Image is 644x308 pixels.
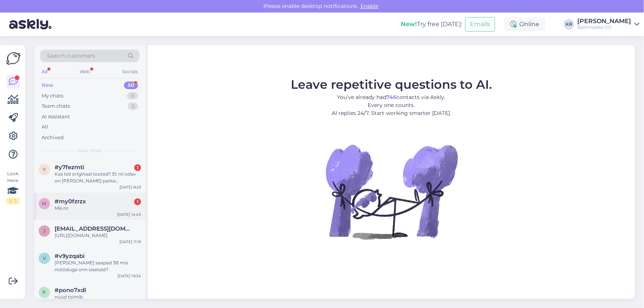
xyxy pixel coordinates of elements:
div: Web [78,67,92,77]
span: Enable [358,3,381,9]
span: #pono7xdl [55,287,86,294]
div: Baltimpeks OÜ [577,24,631,30]
span: #y7fezmti [55,164,84,171]
div: Try free [DATE]: [401,20,462,29]
div: AI Assistant [42,113,70,121]
div: [DATE] 8:29 [119,184,141,190]
div: Archived [42,134,64,141]
span: Leave repetitive questions to AI. [291,77,492,92]
div: 1 [134,198,141,205]
span: j [43,228,45,234]
div: [DATE] 14:43 [117,212,141,217]
div: 50 [124,82,138,89]
div: [URL][DOMAIN_NAME] [55,232,141,239]
div: KR [564,19,574,30]
b: New! [401,20,417,28]
div: New [42,82,53,89]
a: [PERSON_NAME]Baltimpeks OÜ [577,18,639,30]
img: Askly Logo [6,51,20,66]
div: [DATE] 19:34 [118,273,141,279]
span: m [42,201,47,206]
img: No Chat active [323,123,460,260]
b: 746 [387,94,397,101]
div: [DATE] 11:19 [119,239,141,245]
div: 3 [128,102,138,110]
div: [PERSON_NAME] [577,18,631,24]
div: Mis nr. [55,205,141,212]
p: You’ve already had contacts via Askly. Every one counts. AI replies 24/7. Start working smarter [... [291,93,492,117]
span: Search customers [47,52,95,60]
div: 1 [134,164,141,171]
div: Look Here [6,170,20,204]
div: All [42,123,48,131]
span: #v9yzqabi [55,253,85,259]
div: [PERSON_NAME] saapad 38 mis mõõduga onn sisetald? [55,259,141,273]
span: y [43,167,46,172]
div: nüüd toimib [55,294,141,300]
div: All [40,67,49,77]
div: 0 [127,92,138,100]
span: #my0fzrzx [55,198,86,205]
button: Emails [465,17,495,31]
span: New chats [78,147,102,154]
span: v [43,255,46,261]
div: Kas teil originaal tooted? Et nii odav on [PERSON_NAME] parka [PERSON_NAME]? [55,171,141,184]
div: My chats [42,92,63,100]
span: p [43,289,46,295]
div: Online [504,17,545,31]
span: juriov@gmail.com [55,225,133,232]
div: Team chats [42,102,70,110]
div: 2 / 3 [6,198,20,204]
div: Socials [121,67,139,77]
